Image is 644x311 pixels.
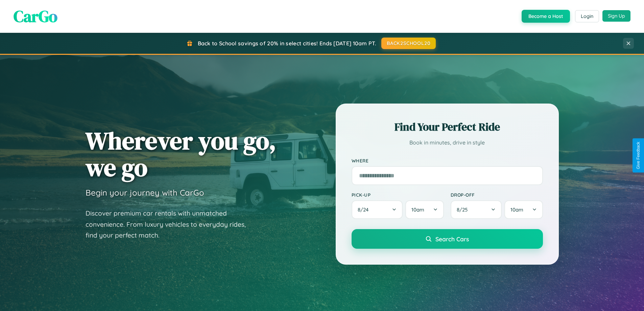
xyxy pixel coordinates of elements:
div: Give Feedback [636,142,641,169]
label: Pick-up [352,192,444,198]
button: Search Cars [352,229,543,249]
label: Where [352,158,543,163]
button: Become a Host [522,10,570,23]
button: 8/25 [451,200,502,219]
h1: Wherever you go, we go [86,127,276,181]
h3: Begin your journey with CarGo [86,187,204,198]
span: CarGo [14,5,57,27]
p: Discover premium car rentals with unmatched convenience. From luxury vehicles to everyday rides, ... [86,208,255,241]
span: Search Cars [435,235,469,243]
span: Back to School savings of 20% in select cities! Ends [DATE] 10am PT. [198,40,376,47]
button: BACK2SCHOOL20 [381,38,436,49]
h2: Find Your Perfect Ride [352,119,543,134]
span: 8 / 24 [358,206,372,213]
p: Book in minutes, drive in style [352,138,543,148]
label: Drop-off [451,192,543,198]
span: 8 / 25 [457,206,471,213]
button: 10am [504,200,543,219]
span: 10am [510,206,523,213]
span: 10am [411,206,424,213]
button: 8/24 [352,200,403,219]
button: Login [575,10,599,22]
button: Sign Up [602,10,630,22]
button: 10am [405,200,444,219]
